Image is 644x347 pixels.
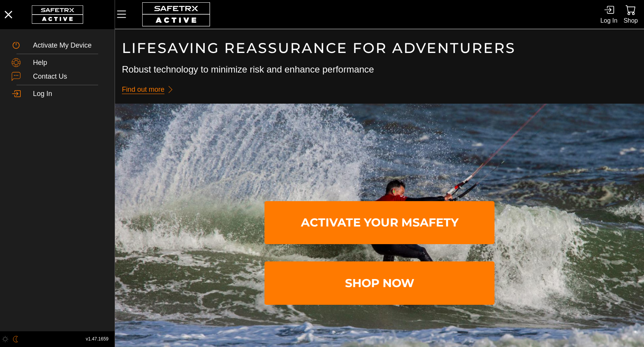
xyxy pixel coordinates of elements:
[264,261,495,305] a: Shop Now
[2,336,8,342] img: ModeLight.svg
[271,203,488,243] span: Activate Your MSafety
[122,63,637,76] h3: Robust technology to minimize risk and enhance performance
[33,90,103,98] div: Log In
[86,335,108,343] span: v1.47.1659
[122,39,637,57] h1: Lifesaving Reassurance For Adventurers
[12,336,19,342] img: ModeDark.svg
[11,72,21,81] img: ContactUs.svg
[33,59,103,67] div: Help
[122,82,178,97] a: Find out more
[600,15,617,26] div: Log In
[115,6,134,22] button: Menu
[11,58,21,67] img: Help.svg
[81,333,113,345] button: v1.47.1659
[122,84,164,96] span: Find out more
[33,73,103,81] div: Contact Us
[33,41,103,50] div: Activate My Device
[264,201,495,245] a: Activate Your MSafety
[271,263,488,303] span: Shop Now
[624,15,638,26] div: Shop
